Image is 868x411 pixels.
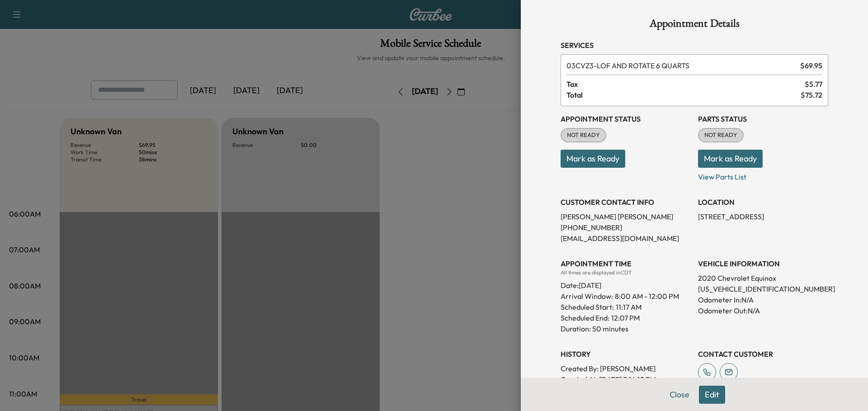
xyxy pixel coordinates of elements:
[561,323,691,334] p: Duration: 50 minutes
[561,349,691,359] h3: History
[566,60,797,71] span: LOF AND ROTATE 6 QUARTS
[561,233,691,244] p: [EMAIL_ADDRESS][DOMAIN_NAME]
[561,276,691,291] div: Date: [DATE]
[699,386,725,404] button: Edit
[561,18,828,33] h1: Appointment Details
[698,283,828,294] p: [US_VEHICLE_IDENTIFICATION_NUMBER]
[561,363,691,374] p: Created By : [PERSON_NAME]
[698,294,828,305] p: Odometer In: N/A
[664,386,695,404] button: Close
[561,291,691,302] p: Arrival Window:
[561,113,691,124] h3: Appointment Status
[698,211,828,222] p: [STREET_ADDRESS]
[801,90,822,100] span: $ 75.72
[616,302,642,312] p: 11:17 AM
[800,60,822,71] span: $ 69.95
[611,312,640,323] p: 12:07 PM
[561,269,691,276] div: All times are displayed in CDT
[566,79,805,90] span: Tax
[561,40,828,51] h3: Services
[699,131,743,140] span: NOT READY
[698,168,828,182] p: View Parts List
[561,131,605,140] span: NOT READY
[805,79,822,90] span: $ 5.77
[566,90,801,100] span: Total
[698,113,828,124] h3: Parts Status
[561,374,691,385] p: Created At : [DATE] 3:16:19 PM
[615,291,679,302] span: 8:00 AM - 12:00 PM
[698,305,828,316] p: Odometer Out: N/A
[698,349,828,359] h3: CONTACT CUSTOMER
[561,150,625,168] button: Mark as Ready
[561,197,691,208] h3: CUSTOMER CONTACT INFO
[698,150,763,168] button: Mark as Ready
[561,312,609,323] p: Scheduled End:
[698,197,828,208] h3: LOCATION
[561,258,691,269] h3: APPOINTMENT TIME
[561,222,691,233] p: [PHONE_NUMBER]
[698,258,828,269] h3: VEHICLE INFORMATION
[561,302,614,312] p: Scheduled Start:
[698,273,828,283] p: 2020 Chevrolet Equinox
[561,211,691,222] p: [PERSON_NAME] [PERSON_NAME]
